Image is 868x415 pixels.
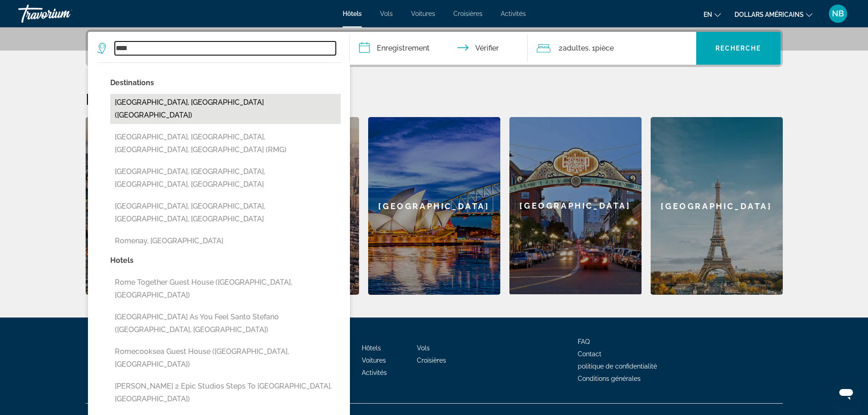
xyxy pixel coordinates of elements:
[362,344,381,352] a: Hôtels
[578,363,657,370] a: politique de confidentialité
[417,344,430,352] a: Vols
[734,11,804,18] font: dollars américains
[704,8,721,21] button: Changer de langue
[832,379,861,408] iframe: Bouton de lancement de la fenêtre de messagerie
[343,10,362,17] a: Hôtels
[704,11,712,18] font: en
[362,369,387,376] a: Activités
[509,117,642,294] div: [GEOGRAPHIC_DATA]
[559,44,563,52] font: 2
[832,9,844,18] font: NB
[110,163,341,193] button: [GEOGRAPHIC_DATA], [GEOGRAPHIC_DATA], [GEOGRAPHIC_DATA], [GEOGRAPHIC_DATA]
[417,357,446,364] a: Croisières
[110,94,341,124] button: [GEOGRAPHIC_DATA], [GEOGRAPHIC_DATA] ([GEOGRAPHIC_DATA])
[651,117,783,295] a: [GEOGRAPHIC_DATA]
[110,274,341,304] button: Rome Together Guest House ([GEOGRAPHIC_DATA], [GEOGRAPHIC_DATA])
[350,32,528,65] button: Dates d'arrivée et de départ
[696,32,781,65] button: Recherche
[715,45,761,52] font: Recherche
[368,117,500,295] a: [GEOGRAPHIC_DATA]
[578,338,590,345] a: FAQ
[734,8,812,21] button: Changer de devise
[110,378,341,408] button: [PERSON_NAME] 2 Epic Studios Steps to [GEOGRAPHIC_DATA], [GEOGRAPHIC_DATA])
[501,10,526,17] a: Activités
[110,232,341,250] button: Romenay, [GEOGRAPHIC_DATA]
[380,10,393,17] a: Vols
[578,350,601,358] a: Contact
[110,254,341,267] p: Hotels
[362,357,386,364] a: Voitures
[563,44,589,52] font: adultes
[528,32,696,65] button: Voyageurs : 2 adultes, 0 enfants
[826,4,850,23] button: Menu utilisateur
[453,10,483,17] a: Croisières
[509,117,642,295] a: [GEOGRAPHIC_DATA]
[86,90,783,108] h2: Featured Destinations
[589,44,595,52] font: , 1
[110,198,341,228] button: [GEOGRAPHIC_DATA], [GEOGRAPHIC_DATA], [GEOGRAPHIC_DATA], [GEOGRAPHIC_DATA]
[110,343,341,373] button: Romecooksea Guest House ([GEOGRAPHIC_DATA], [GEOGRAPHIC_DATA])
[110,128,341,159] button: [GEOGRAPHIC_DATA], [GEOGRAPHIC_DATA], [GEOGRAPHIC_DATA], [GEOGRAPHIC_DATA] (RMG)
[88,32,781,65] div: Widget de recherche
[110,77,341,89] p: Destinations
[18,2,109,26] a: Travorium
[595,44,614,52] font: pièce
[110,308,341,338] button: [GEOGRAPHIC_DATA] As You Feel Santo Stefano ([GEOGRAPHIC_DATA], [GEOGRAPHIC_DATA])
[411,10,435,17] a: Voitures
[86,117,218,295] a: [GEOGRAPHIC_DATA]
[578,375,641,382] a: Conditions générales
